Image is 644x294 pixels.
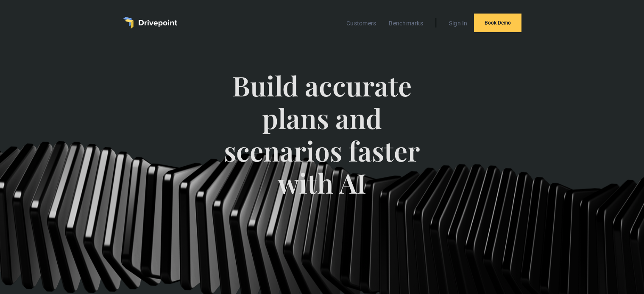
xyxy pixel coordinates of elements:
a: home [123,17,177,29]
a: Book Demo [474,14,521,32]
a: Customers [342,18,380,29]
span: Build accurate plans and scenarios faster with AI [212,69,432,216]
a: Benchmarks [385,18,427,29]
a: Sign In [445,18,472,29]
